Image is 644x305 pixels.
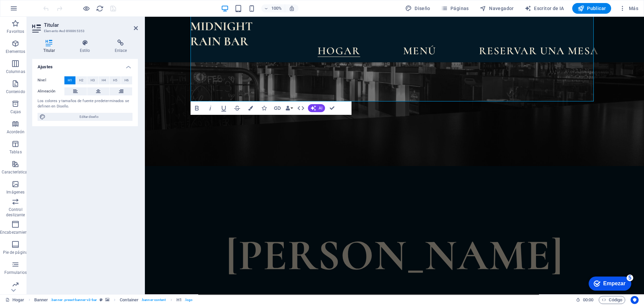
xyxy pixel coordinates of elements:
[44,29,85,33] font: Elemento #ed-898865353
[284,101,294,115] button: Enlaces de datos
[12,297,24,302] font: Hogar
[26,7,49,13] font: Empezar
[438,3,472,14] button: Páginas
[629,6,638,11] font: Más
[38,78,46,82] font: Nivel
[79,115,99,119] font: Editar diseño
[121,76,132,84] button: H6
[34,296,193,304] nav: migaja de pan
[7,130,24,134] font: Acordeón
[96,4,104,12] button: recargar
[271,101,284,115] button: Enlace
[82,4,90,12] button: Haga clic aquí para salir del modo de vista previa y continuar editando
[477,3,517,14] button: Navegador
[631,296,639,304] button: Centrados en el usuario
[3,250,28,255] font: Pie de página
[294,101,307,115] button: HTML
[6,69,25,74] font: Columnas
[38,113,132,121] button: Editar diseño
[87,76,98,84] button: H3
[402,3,433,14] div: Diseño (Ctrl+Alt+Y)
[10,109,21,114] font: Cajas
[308,104,325,112] button: AI
[261,4,285,12] button: 100%
[105,298,109,302] i: This element contains a background
[38,89,55,93] font: Alineación
[115,48,127,53] font: Enlace
[402,3,433,14] button: Diseño
[120,296,139,304] span: Click to select. Double-click to edit
[141,296,166,304] span: . banner-content
[6,49,25,54] font: Elementos
[489,6,514,11] font: Navegador
[34,296,48,304] span: Click to select. Double-click to edit
[38,64,53,69] font: Ajustes
[81,212,418,265] font: [PERSON_NAME]
[96,5,104,12] i: Recargar página
[100,298,103,302] i: This element is a customizable preset
[2,170,30,174] font: Características
[68,78,72,82] font: H1
[587,6,606,11] font: Publicar
[64,76,75,84] button: H1
[415,6,430,11] font: Diseño
[576,296,594,304] h6: Tiempo de sesión
[38,99,129,109] font: Los colores y tamaños de fuente predeterminados se definen en Diseño.
[7,29,24,34] font: Favoritos
[5,296,24,304] a: Haga clic para cancelar la selección. Haga doble clic para abrir Páginas.
[113,78,117,82] font: H5
[522,3,567,14] button: Escritor de IA
[184,296,193,304] span: . logo
[204,101,217,115] button: Cursiva (Ctrl+I)
[609,297,622,302] font: Código
[599,296,625,304] button: Código
[191,101,203,115] button: Negrita (Ctrl+B)
[244,101,257,115] button: Bandera
[12,3,54,17] div: Empezar Quedan 5 elementos, 0 % completado
[450,6,469,11] font: Páginas
[52,2,55,7] font: 5
[6,89,25,94] font: Contenido
[91,78,95,82] font: H3
[43,48,55,53] font: Titular
[271,6,282,11] font: 100%
[616,3,641,14] button: Más
[44,22,59,28] font: Titular
[6,190,24,195] font: Imágenes
[217,101,230,115] button: Subrayar (Ctrl+U)
[51,296,97,304] span: . banner .preset-banner-v3-bar
[231,101,244,115] button: Tachado
[326,101,338,115] button: Confirmar (Ctrl+⏎)
[79,78,84,82] font: H2
[583,297,593,302] font: 00:00
[6,207,25,217] font: Control deslizante
[102,78,106,82] font: H4
[80,48,90,53] font: Estilo
[534,6,564,11] font: Escritor de IA
[124,78,129,82] font: H6
[176,296,182,304] span: Click to select. Double-click to edit
[572,3,611,14] button: Publicar
[258,101,270,115] button: Iconos
[9,150,22,154] font: Tablas
[289,5,295,11] i: Al cambiar el tamaño, se ajusta automáticamente el nivel de zoom para adaptarse al dispositivo el...
[99,76,110,84] button: H4
[319,106,322,110] font: AI
[4,270,27,275] font: Formularios
[76,76,87,84] button: H2
[110,76,121,84] button: H5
